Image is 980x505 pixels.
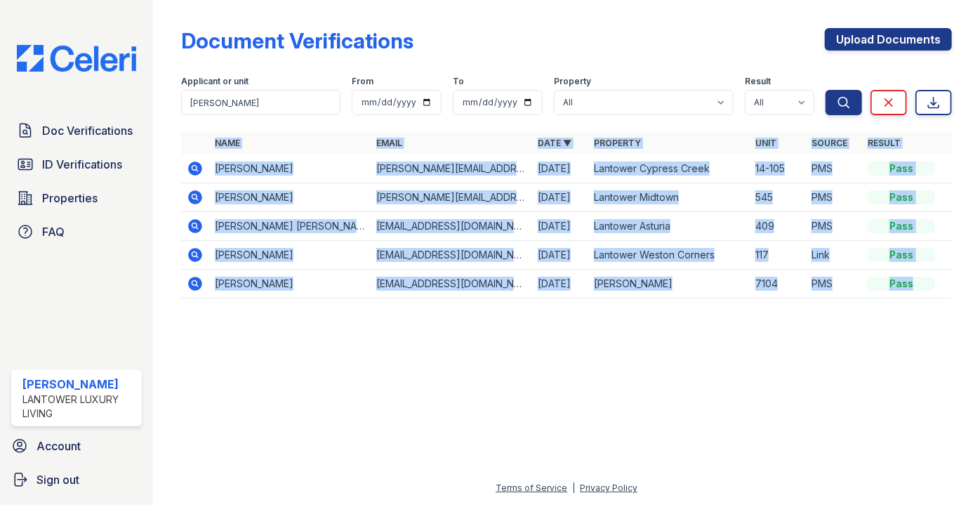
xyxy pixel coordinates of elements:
div: Pass [868,277,935,291]
td: PMS [806,155,862,183]
td: [EMAIL_ADDRESS][DOMAIN_NAME] [371,270,532,299]
a: Account [6,432,147,460]
td: [PERSON_NAME] [209,241,371,270]
td: 7104 [750,270,806,299]
a: Source [812,138,847,148]
a: Sign out [6,466,147,494]
td: [DATE] [532,183,588,212]
td: PMS [806,212,862,241]
a: Upload Documents [825,28,952,51]
td: [PERSON_NAME][EMAIL_ADDRESS][DOMAIN_NAME] [371,155,532,183]
td: Lantower Asturia [588,212,750,241]
div: Document Verifications [181,28,413,53]
label: Property [554,76,591,87]
div: Pass [868,219,935,233]
a: Email [376,138,402,148]
span: Properties [42,190,98,206]
td: [PERSON_NAME] [PERSON_NAME] [209,212,371,241]
div: | [572,483,575,493]
a: Unit [755,138,776,148]
div: [PERSON_NAME] [22,376,136,393]
td: 409 [750,212,806,241]
span: Account [37,438,81,454]
td: [DATE] [532,212,588,241]
img: CE_Logo_Blue-a8612792a0a2168367f1c8372b55b34899dd931a85d93a1a3d3e32e68fde9ad4.png [6,45,147,72]
label: Result [745,76,771,87]
td: Lantower Midtown [588,183,750,212]
div: Pass [868,190,935,204]
a: Privacy Policy [580,483,637,493]
td: [EMAIL_ADDRESS][DOMAIN_NAME] [371,212,532,241]
div: Pass [868,162,935,176]
a: Result [868,138,901,148]
td: Lantower Weston Corners [588,241,750,270]
a: FAQ [11,218,142,246]
a: Name [215,138,240,148]
label: From [352,76,373,87]
a: ID Verifications [11,150,142,178]
a: Doc Verifications [11,117,142,145]
td: [EMAIL_ADDRESS][DOMAIN_NAME] [371,241,532,270]
td: [PERSON_NAME][EMAIL_ADDRESS][PERSON_NAME][PERSON_NAME][DOMAIN_NAME] [371,183,532,212]
td: [PERSON_NAME] [209,270,371,299]
label: Applicant or unit [181,76,249,87]
a: Properties [11,184,142,212]
td: [PERSON_NAME] [209,183,371,212]
td: 545 [750,183,806,212]
td: [PERSON_NAME] [209,155,371,183]
td: PMS [806,270,862,299]
input: Search by name, email, or unit number [181,90,340,115]
td: Lantower Cypress Creek [588,155,750,183]
span: Doc Verifications [42,122,133,139]
td: PMS [806,183,862,212]
td: [DATE] [532,241,588,270]
td: [DATE] [532,155,588,183]
td: 14-105 [750,155,806,183]
a: Property [594,138,641,148]
span: ID Verifications [42,156,122,173]
span: Sign out [37,471,79,488]
div: Lantower Luxury Living [22,393,136,421]
div: Pass [868,248,935,262]
td: 117 [750,241,806,270]
td: [DATE] [532,270,588,299]
span: FAQ [42,223,65,240]
a: Terms of Service [496,483,567,493]
a: Date ▼ [538,138,571,148]
td: [PERSON_NAME] [588,270,750,299]
td: Link [806,241,862,270]
label: To [453,76,464,87]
